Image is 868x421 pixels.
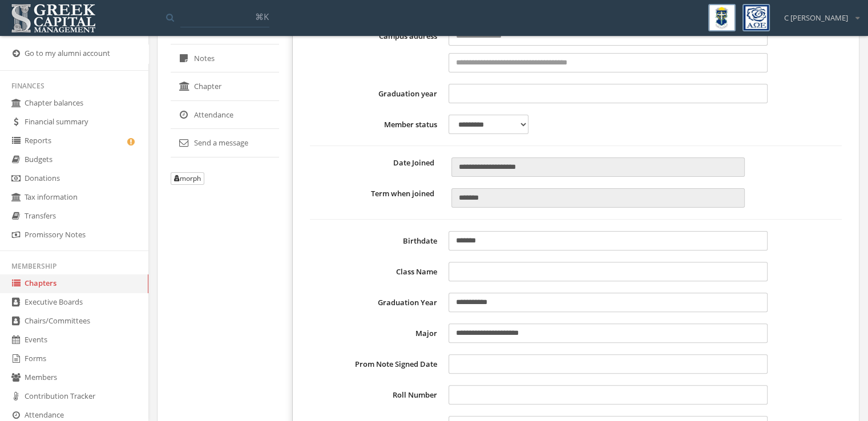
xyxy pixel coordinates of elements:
[784,13,848,23] span: C [PERSON_NAME]
[171,72,279,101] a: Chapter
[777,4,859,23] div: C [PERSON_NAME]
[310,293,443,312] label: Graduation Year
[171,129,279,157] a: Send a message
[310,231,443,250] label: Birthdate
[171,44,279,73] a: Notes
[255,11,269,22] span: ⌘K
[310,323,443,343] label: Major
[310,262,443,281] label: Class Name
[310,157,443,168] label: Date Joined
[171,101,279,129] a: Attendance
[310,115,443,134] label: Member status
[171,172,204,185] button: morph
[310,188,443,199] label: Term when joined
[310,84,443,103] label: Graduation year
[310,385,443,404] label: Roll Number
[310,26,443,72] label: Campus address
[310,354,443,374] label: Prom Note Signed Date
